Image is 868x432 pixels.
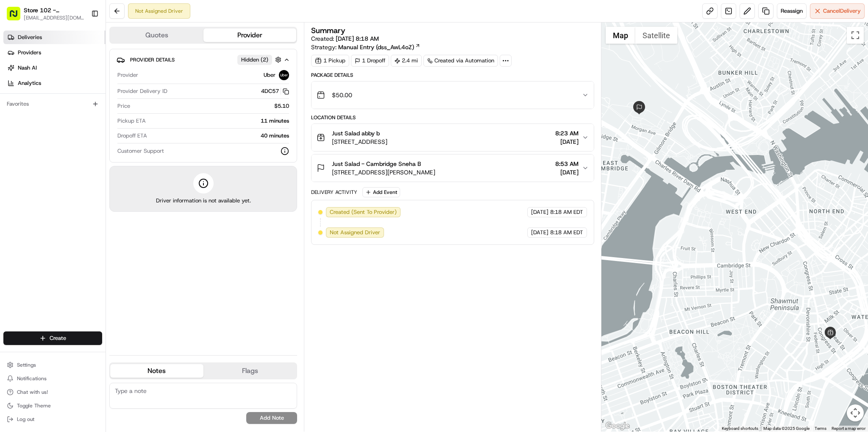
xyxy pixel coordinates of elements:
button: Keyboard shortcuts [722,426,758,432]
button: 4DC57 [261,87,289,95]
span: Log out [17,416,34,423]
div: 40 minutes [150,132,289,140]
span: Settings [17,362,36,368]
div: Favorites [3,97,102,111]
button: Show satellite imagery [635,27,677,44]
button: CancelDelivery [810,3,865,19]
img: Google [604,421,632,432]
a: Created via Automation [423,55,498,67]
span: Providers [18,49,41,56]
a: Terms [815,426,826,431]
div: 💻 [72,124,78,131]
div: 2.4 mi [391,55,422,67]
a: Open this area in Google Maps (opens a new window) [604,421,632,432]
button: Toggle fullscreen view [847,27,864,44]
button: Notifications [3,373,102,384]
a: Powered byPylon [60,143,103,150]
a: Analytics [3,76,106,90]
span: Just Salad - Cambridge Sneha B [332,160,421,168]
button: Just Salad abby b[STREET_ADDRESS]8:23 AM[DATE] [312,124,593,151]
span: Provider Delivery ID [117,87,167,95]
span: Chat with us! [17,389,48,396]
button: Hidden (2) [237,54,284,65]
div: Strategy: [311,43,420,51]
button: Store 102 - [GEOGRAPHIC_DATA] (Just Salad) [24,6,84,14]
p: Welcome 👋 [8,34,154,48]
button: Store 102 - [GEOGRAPHIC_DATA] (Just Salad)[EMAIL_ADDRESS][DOMAIN_NAME] [3,3,88,24]
div: 1 Pickup [311,55,349,67]
div: Start new chat [29,81,139,90]
img: uber-new-logo.jpeg [279,70,289,80]
button: Start new chat [144,84,154,94]
span: Toggle Theme [17,402,51,409]
span: Price [117,102,130,110]
div: 1 Dropoff [351,55,389,67]
div: We're available if you need us! [29,90,107,96]
input: Clear [22,55,140,64]
span: Customer Support [117,147,164,155]
span: Manual Entry (dss_AwL4oZ) [338,43,414,51]
span: Hidden ( 2 ) [241,56,268,64]
button: Provider DetailsHidden (2) [117,53,290,67]
button: Toggle Theme [3,400,102,412]
span: Notifications [17,375,47,382]
span: API Documentation [80,123,136,132]
span: Not Assigned Driver [330,229,380,236]
span: Map data ©2025 Google [763,426,810,431]
span: Created (Sent To Provider) [330,208,397,216]
span: Driver information is not available yet. [156,197,251,205]
span: Deliveries [18,34,42,41]
button: Settings [3,359,102,371]
button: Create [3,331,102,345]
button: Map camera controls [847,404,864,421]
button: Quotes [110,28,203,42]
span: $5.10 [274,102,289,110]
h3: Summary [311,27,345,34]
span: Pylon [84,144,103,150]
a: 📗Knowledge Base [5,120,68,135]
button: Chat with us! [3,386,102,398]
span: Nash AI [18,64,37,72]
a: Nash AI [3,61,106,75]
span: [STREET_ADDRESS] [332,137,387,146]
a: Deliveries [3,31,106,44]
button: Log out [3,413,102,425]
button: Reassign [777,3,807,19]
button: [EMAIL_ADDRESS][DOMAIN_NAME] [24,14,84,21]
span: [DATE] [555,137,579,146]
span: Created: [311,34,379,43]
div: Delivery Activity [311,189,357,196]
span: Reassign [781,7,803,15]
div: 11 minutes [149,117,289,125]
button: Add Event [362,187,400,197]
button: Show street map [606,27,635,44]
img: 1736555255976-a54dd68f-1ca7-489b-9aae-adbdc363a1c4 [8,81,24,96]
span: Knowledge Base [17,123,65,132]
span: Provider [117,71,138,79]
span: [DATE] [531,229,548,236]
img: Nash [8,8,25,25]
button: Provider [203,28,297,42]
span: Dropoff ETA [117,132,147,140]
span: Create [50,334,66,342]
button: Just Salad - Cambridge Sneha B[STREET_ADDRESS][PERSON_NAME]8:53 AM[DATE] [312,154,593,182]
span: Uber [264,71,275,79]
span: Cancel Delivery [823,7,861,15]
span: [DATE] [555,168,579,177]
div: Location Details [311,114,594,121]
button: Notes [110,364,203,378]
div: Package Details [311,72,594,79]
button: Flags [203,364,297,378]
span: [DATE] 8:18 AM [336,35,379,42]
div: 📗 [8,124,15,131]
span: Analytics [18,79,41,87]
a: Report a map error [832,426,865,431]
button: $50.00 [312,81,593,109]
span: 8:23 AM [555,129,579,137]
a: 💻API Documentation [68,120,139,135]
span: Just Salad abby b [332,129,380,137]
span: [DATE] [531,208,548,216]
